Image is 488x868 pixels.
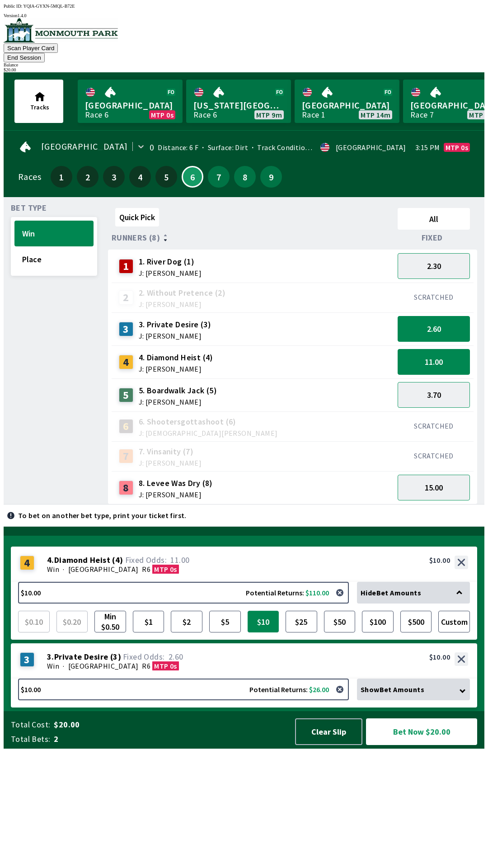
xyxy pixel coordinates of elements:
span: 8. Levee Was Dry (8) [139,477,213,489]
button: 5 [155,166,177,188]
span: $20.00 [54,719,286,730]
span: J: [PERSON_NAME] [139,398,217,406]
span: Bet Type [11,204,47,212]
span: ( 4 ) [112,556,123,565]
span: J: [PERSON_NAME] [139,332,211,340]
span: 6. Shootersgottashoot (6) [139,416,278,428]
button: 11.00 [398,349,470,375]
div: $10.00 [429,556,450,565]
button: 2 [77,166,99,188]
span: 3. Private Desire (3) [139,319,211,330]
div: Runners (8) [112,233,394,242]
button: 6 [182,166,203,188]
button: Quick Pick [115,208,159,226]
button: Clear Slip [295,718,362,745]
button: 2.30 [398,253,470,279]
button: $2 [171,611,202,632]
span: 3:15 PM [415,144,440,151]
span: Diamond Heist [54,556,110,565]
span: J: [PERSON_NAME] [139,301,225,308]
div: 0 [150,144,154,151]
span: Min $0.50 [97,613,124,630]
span: $25 [288,613,315,630]
button: All [398,208,470,230]
span: 3.70 [427,390,441,400]
span: J: [PERSON_NAME] [139,365,213,373]
div: Races [18,173,41,180]
span: 7 [210,174,227,180]
button: 9 [260,166,282,188]
button: 3 [103,166,125,188]
span: $5 [211,613,239,630]
span: Place [22,254,86,264]
span: All [402,214,466,224]
a: [GEOGRAPHIC_DATA]Race 6MTP 0s [78,80,183,123]
span: R6 [142,565,150,574]
div: Version 1.4.0 [4,13,484,18]
span: Win [22,228,86,239]
span: MTP 0s [446,144,468,151]
span: Fixed [422,234,443,241]
span: J: [DEMOGRAPHIC_DATA][PERSON_NAME] [139,429,278,437]
div: SCRATCHED [398,421,470,430]
span: 2 [54,734,286,745]
span: 4 [131,174,149,180]
span: [GEOGRAPHIC_DATA] [302,99,392,111]
div: SCRATCHED [398,451,470,460]
span: [US_STATE][GEOGRAPHIC_DATA] [193,99,284,111]
span: R6 [142,661,150,670]
button: 15.00 [398,475,470,500]
span: Win [47,661,59,670]
p: To bet on another bet type, print your ticket first. [18,512,187,519]
span: Hide Bet Amounts [361,588,421,597]
div: $10.00 [429,652,450,661]
div: 2 [119,290,133,305]
a: [GEOGRAPHIC_DATA]Race 1MTP 14m [295,80,399,123]
div: 4 [20,556,34,570]
span: · [63,565,64,574]
div: 6 [119,419,133,434]
button: Place [14,246,94,272]
span: Runners (8) [112,234,160,241]
button: 2.60 [398,316,470,342]
span: Bet Now $20.00 [374,726,469,737]
div: [GEOGRAPHIC_DATA] [336,144,406,151]
span: J: [PERSON_NAME] [139,491,213,498]
div: Balance [4,62,484,67]
span: $2 [173,613,200,630]
button: Bet Now $20.00 [366,718,477,745]
button: 7 [208,166,230,188]
button: $25 [286,611,317,632]
span: Surface: Dirt [198,143,248,152]
div: 4 [119,355,133,369]
div: Public ID: [4,4,484,9]
button: $10.00Potential Returns: $26.00 [18,679,349,700]
div: 5 [119,388,133,402]
span: 2 [79,174,96,180]
span: [GEOGRAPHIC_DATA] [85,99,175,111]
span: $1 [135,613,162,630]
button: Win [14,221,94,246]
span: $100 [364,613,391,630]
button: 1 [51,166,72,188]
span: YQIA-GYXN-5MQL-B72E [23,4,75,9]
span: 2. Without Pretence (2) [139,287,225,299]
div: Race 1 [302,111,325,118]
span: $500 [403,613,430,630]
span: 4 . [47,556,54,565]
span: MTP 0s [154,661,177,670]
span: 6 [185,175,200,179]
img: venue logo [4,18,118,42]
span: J: [PERSON_NAME] [139,269,202,277]
div: Race 7 [410,111,434,118]
div: SCRATCHED [398,292,470,302]
span: 2.30 [427,261,441,271]
a: [US_STATE][GEOGRAPHIC_DATA]Race 6MTP 9m [186,80,291,123]
span: J: [PERSON_NAME] [139,459,202,467]
span: 1. River Dog (1) [139,256,202,268]
button: $500 [400,611,432,632]
span: $50 [326,613,353,630]
button: Scan Player Card [4,43,58,53]
span: Tracks [30,103,49,111]
span: Track Condition: Firm [248,143,328,152]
